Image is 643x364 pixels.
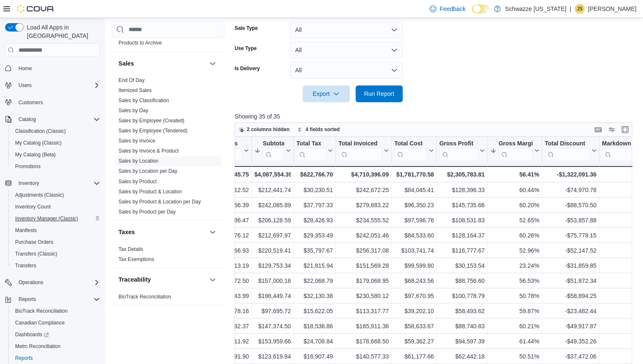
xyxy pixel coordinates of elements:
[12,341,64,351] a: Metrc Reconciliation
[296,306,333,316] div: $15,622.05
[12,330,52,340] a: Dashboards
[18,82,32,89] span: Users
[119,198,201,204] a: Sales by Product & Location per Day
[12,138,65,148] a: My Catalog (Classic)
[545,200,596,210] div: -$88,570.50
[296,215,333,225] div: $28,426.93
[545,351,596,361] div: -$37,472.06
[8,340,103,352] button: Metrc Reconciliation
[338,351,389,361] div: $140,577.33
[15,140,62,146] span: My Catalog (Classic)
[2,62,103,74] button: Home
[15,277,47,288] button: Operations
[439,291,485,301] div: $100,778.79
[119,246,143,252] a: Tax Details
[15,178,42,188] button: Inventory
[505,4,566,14] p: Schwazze [US_STATE]
[254,215,291,225] div: $206,128.59
[439,140,485,161] button: Gross Profit
[569,4,571,14] p: |
[394,215,434,225] div: $97,596.76
[12,161,44,171] a: Promotions
[119,168,177,174] a: Sales by Location per Day
[290,62,403,79] button: All
[545,185,596,195] div: -$74,970.78
[119,293,171,299] a: BioTrack Reconciliation
[15,178,100,188] span: Inventory
[119,208,176,215] span: Sales by Product per Day
[15,114,100,124] span: Catalog
[394,321,434,331] div: $58,633.67
[296,140,326,161] div: Total Tax
[545,215,596,225] div: -$53,857.88
[593,124,603,135] button: Keyboard shortcuts
[394,200,434,210] div: $96,350.23
[119,228,206,236] button: Taxes
[12,126,69,136] a: Classification (Classic)
[338,230,389,240] div: $242,051.46
[119,77,145,83] a: End Of Day
[338,291,389,301] div: $230,580.12
[12,318,100,328] span: Canadian Compliance
[15,215,78,222] span: Inventory Manager (Classic)
[12,214,82,224] a: Inventory Manager (Classic)
[394,261,434,271] div: $99,599.80
[15,80,100,90] span: Users
[12,341,100,351] span: Metrc Reconciliation
[498,140,532,161] div: Gross Margin
[235,112,636,121] p: Showing 35 of 35
[119,108,148,113] a: Sales by Day
[12,261,40,271] a: Transfers
[8,224,103,236] button: Manifests
[15,277,100,288] span: Operations
[545,306,596,316] div: -$23,482.44
[490,336,539,346] div: 61.44%
[338,140,382,148] div: Total Invoiced
[394,306,434,316] div: $39,202.10
[338,200,389,210] div: $279,883.22
[112,28,224,51] div: Products
[112,244,224,267] div: Taxes
[235,25,258,32] label: Sale Type
[490,306,539,316] div: 59.87%
[338,140,382,161] div: Total Invoiced
[306,126,340,133] span: 4 fields sorted
[545,140,590,161] div: Total Discount
[119,97,169,104] span: Sales by Classification
[12,202,54,212] a: Inventory Count
[119,275,151,284] h3: Traceability
[18,116,36,123] span: Catalog
[12,306,71,316] a: BioTrack Reconciliation
[254,351,291,361] div: $123,619.84
[394,245,434,256] div: $103,741.74
[12,306,100,316] span: BioTrack Reconciliation
[12,138,100,148] span: My Catalog (Classic)
[12,330,100,340] span: Dashboards
[620,124,630,135] button: Enter fullscreen
[338,185,389,195] div: $242,672.25
[119,138,155,144] a: Sales by Invoice
[12,161,100,171] span: Promotions
[394,336,434,346] div: $59,362.27
[2,177,103,189] button: Inventory
[15,251,57,257] span: Transfers (Classic)
[208,227,218,237] button: Taxes
[119,98,169,103] a: Sales by Classification
[8,201,103,213] button: Inventory Count
[439,306,485,316] div: $58,493.62
[254,261,291,271] div: $129,753.34
[12,225,40,235] a: Manifests
[2,113,103,125] button: Catalog
[8,189,103,201] button: Adjustments (Classic)
[439,140,478,161] div: Gross Profit
[119,148,179,154] a: Sales by Invoice & Product
[296,245,333,256] div: $35,797.67
[296,140,333,161] button: Total Tax
[208,58,218,69] button: Sales
[290,21,403,38] button: All
[296,276,333,286] div: $22,068.79
[15,80,35,90] button: Users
